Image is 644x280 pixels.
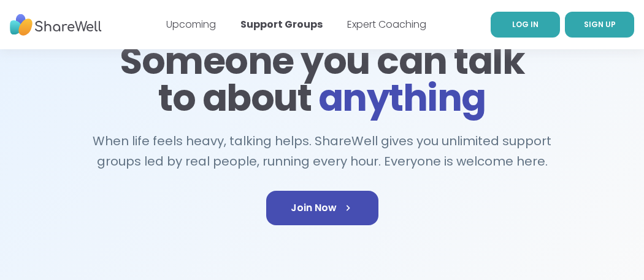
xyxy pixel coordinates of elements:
[10,8,102,42] img: ShareWell Nav Logo
[116,42,528,116] h1: Someone you can talk to about
[512,19,539,30] span: LOG IN
[166,17,216,31] a: Upcoming
[240,17,323,31] a: Support Groups
[318,72,486,124] span: anything
[491,12,560,38] a: LOG IN
[565,12,634,38] a: SIGN UP
[291,201,354,215] span: Join Now
[86,131,558,171] h2: When life feels heavy, talking helps. ShareWell gives you unlimited support groups led by real pe...
[347,17,426,31] a: Expert Coaching
[584,19,616,30] span: SIGN UP
[266,191,378,225] a: Join Now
